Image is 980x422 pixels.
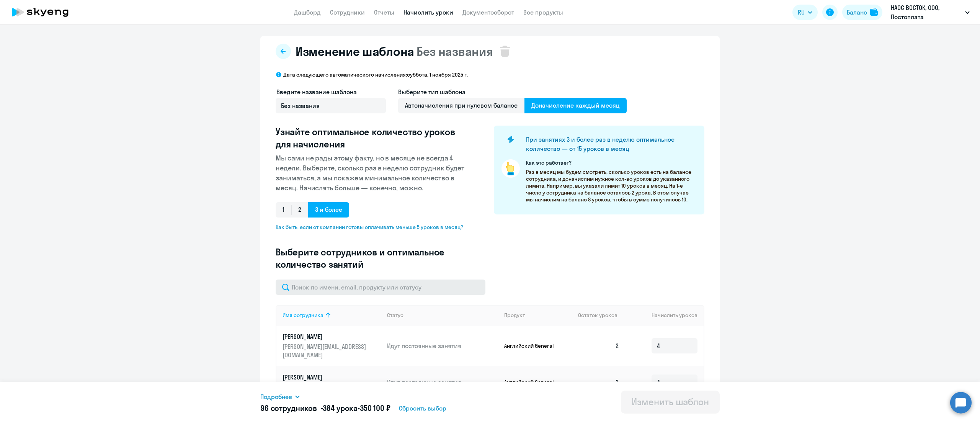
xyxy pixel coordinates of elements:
p: [PERSON_NAME] [283,373,368,381]
span: Автоначисления при нулевом балансе [398,98,524,113]
span: 350 100 ₽ [360,403,390,413]
input: Без названия [276,98,386,113]
p: Английский General [504,342,562,349]
span: 3 и более [308,202,349,218]
span: Остаток уроков [578,312,617,319]
h3: Узнайте оптимальное количество уроков для начисления [276,126,469,150]
div: Статус [387,312,498,319]
h5: 96 сотрудников • • [260,403,390,414]
button: Балансbalance [842,5,882,20]
p: Идут постоянные занятия [387,342,498,350]
button: RU [792,5,818,20]
span: Как быть, если от компании готовы оплачивать меньше 5 уроков в месяц? [276,224,469,231]
p: Английский General [504,379,562,386]
img: pointer-circle [501,159,520,178]
td: 2 [572,325,626,366]
button: НАОС ВОСТОК, ООО, Постоплата [887,3,973,21]
p: НАОС ВОСТОК, ООО, Постоплата [891,3,962,21]
span: Введите название шаблона [276,88,357,96]
p: Дата следующего автоматического начисления: суббота, 1 ноября 2025 г. [283,71,468,78]
div: Остаток уроков [578,312,626,319]
div: Статус [387,312,403,319]
p: Раз в месяц мы будем смотреть, сколько уроков есть на балансе сотрудника, и доначислим нужное кол... [526,168,697,203]
img: balance [870,8,878,16]
a: Сотрудники [330,8,365,16]
button: Изменить шаблон [621,391,720,414]
div: Изменить шаблон [632,396,709,408]
h4: При занятиях 3 и более раз в неделю оптимальное количество — от 15 уроков в месяц [526,135,691,153]
p: Идут постоянные занятия [387,378,498,386]
div: Продукт [504,312,572,319]
span: RU [798,8,805,17]
div: Баланс [847,8,867,17]
p: Мы сами не рады этому факту, но в месяце не всегда 4 недели. Выберите, сколько раз в неделю сотру... [276,153,469,193]
span: 1 [276,202,291,218]
span: 384 урока [323,403,358,413]
a: [PERSON_NAME][PERSON_NAME][EMAIL_ADDRESS][DOMAIN_NAME] [283,332,381,359]
a: Дашборд [294,8,321,16]
span: 2 [291,202,308,218]
th: Начислить уроков [626,305,704,325]
p: [PERSON_NAME] [283,332,368,341]
span: Сбросить выбор [399,404,446,413]
div: Имя сотрудника [283,312,323,319]
td: 3 [572,366,626,398]
input: Поиск по имени, email, продукту или статусу [276,280,485,295]
p: [PERSON_NAME][EMAIL_ADDRESS][DOMAIN_NAME] [283,342,368,359]
h3: Выберите сотрудников и оптимальное количество занятий [276,246,469,270]
h4: Выберите тип шаблона [398,87,627,97]
span: Подробнее [260,392,292,401]
p: Как это работает? [526,159,697,166]
a: [PERSON_NAME][EMAIL_ADDRESS][DOMAIN_NAME] [283,373,381,391]
a: Начислить уроки [403,8,453,16]
span: Доначисление каждый месяц [524,98,627,113]
a: Документооборот [462,8,514,16]
span: Без названия [416,44,493,59]
div: Продукт [504,312,525,319]
span: Изменение шаблона [296,44,414,59]
div: Имя сотрудника [283,312,381,319]
a: Отчеты [374,8,394,16]
a: Все продукты [523,8,563,16]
